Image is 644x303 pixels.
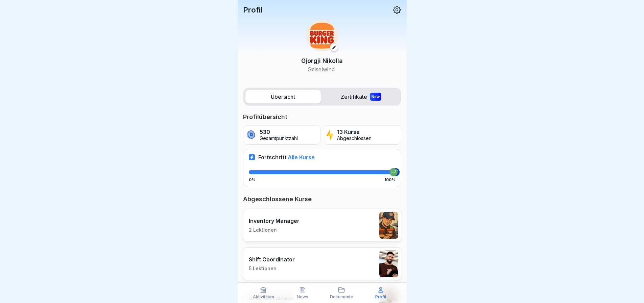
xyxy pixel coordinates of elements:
[375,295,386,299] p: Profil
[260,136,298,141] p: Gesamtpunktzahl
[243,195,401,203] p: Abgeschlossene Kurse
[258,154,315,161] p: Fortschritt:
[379,250,398,277] img: q4kvd0p412g56irxfxn6tm8s.png
[249,227,300,233] p: 2 Lektionen
[249,265,295,272] p: 5 Lektionen
[337,129,372,135] p: 13 Kurse
[326,129,334,141] img: lightning.svg
[243,247,401,280] a: Shift Coordinator5 Lektionen
[249,217,300,224] p: Inventory Manager
[384,178,396,182] p: 100%
[330,295,353,299] p: Dokumente
[379,212,398,239] img: o1h5p6rcnzw0lu1jns37xjxx.png
[306,20,338,51] img: w2f18lwxr3adf3talrpwf6id.png
[370,93,381,101] div: New
[337,136,372,141] p: Abgeschlossen
[243,209,401,242] a: Inventory Manager2 Lektionen
[301,56,343,65] p: Gjorgji Nikolla
[297,295,308,299] p: News
[324,90,399,103] label: Zertifikate
[253,295,274,299] p: Aktivitäten
[245,129,257,141] img: coin.svg
[288,154,315,161] span: Alle Kurse
[249,178,256,182] p: 0%
[301,65,343,73] p: Geiselwind
[260,129,298,135] p: 530
[243,113,401,121] p: Profilübersicht
[249,256,295,263] p: Shift Coordinator
[245,90,321,103] label: Übersicht
[243,5,262,14] p: Profil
